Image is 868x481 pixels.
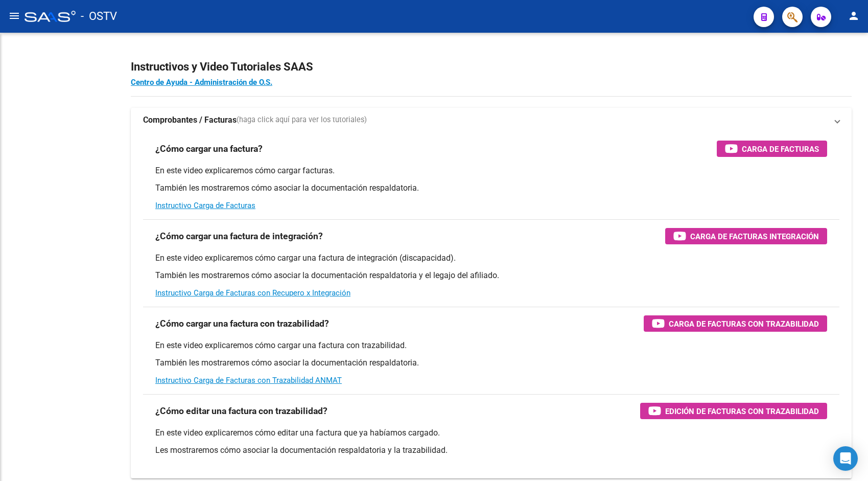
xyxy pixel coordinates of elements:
[155,427,827,439] p: En este video explicaremos cómo editar una factura que ya habíamos cargado.
[155,142,263,156] h3: ¿Cómo cargar una factura?
[155,253,827,264] p: En este video explicaremos cómo cargar una factura de integración (discapacidad).
[131,108,852,132] mat-expansion-panel-header: Comprobantes / Facturas(haga click aquí para ver los tutoriales)
[155,229,323,243] h3: ¿Cómo cargar una factura de integración?
[131,57,852,77] h2: Instructivos y Video Tutoriales SAAS
[848,10,860,22] mat-icon: person
[131,132,852,478] div: Comprobantes / Facturas(haga click aquí para ver los tutoriales)
[833,446,858,471] div: Open Intercom Messenger
[155,270,827,281] p: También les mostraremos cómo asociar la documentación respaldatoria y el legajo del afiliado.
[155,404,327,418] h3: ¿Cómo editar una factura con trazabilidad?
[155,357,827,369] p: También les mostraremos cómo asociar la documentación respaldatoria.
[155,340,827,351] p: En este video explicaremos cómo cargar una factura con trazabilidad.
[131,78,272,87] a: Centro de Ayuda - Administración de O.S.
[669,317,819,330] span: Carga de Facturas con Trazabilidad
[644,315,827,332] button: Carga de Facturas con Trazabilidad
[143,114,237,126] strong: Comprobantes / Facturas
[690,230,819,243] span: Carga de Facturas Integración
[155,376,342,385] a: Instructivo Carga de Facturas con Trazabilidad ANMAT
[237,114,367,126] span: (haga click aquí para ver los tutoriales)
[640,403,827,419] button: Edición de Facturas con Trazabilidad
[155,182,827,194] p: También les mostraremos cómo asociar la documentación respaldatoria.
[717,141,827,157] button: Carga de Facturas
[155,201,255,210] a: Instructivo Carga de Facturas
[155,288,350,297] a: Instructivo Carga de Facturas con Recupero x Integración
[155,165,827,176] p: En este video explicaremos cómo cargar facturas.
[81,5,117,28] span: - OSTV
[665,228,827,244] button: Carga de Facturas Integración
[742,143,819,155] span: Carga de Facturas
[155,445,827,456] p: Les mostraremos cómo asociar la documentación respaldatoria y la trazabilidad.
[8,10,20,22] mat-icon: menu
[665,405,819,418] span: Edición de Facturas con Trazabilidad
[155,316,329,331] h3: ¿Cómo cargar una factura con trazabilidad?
